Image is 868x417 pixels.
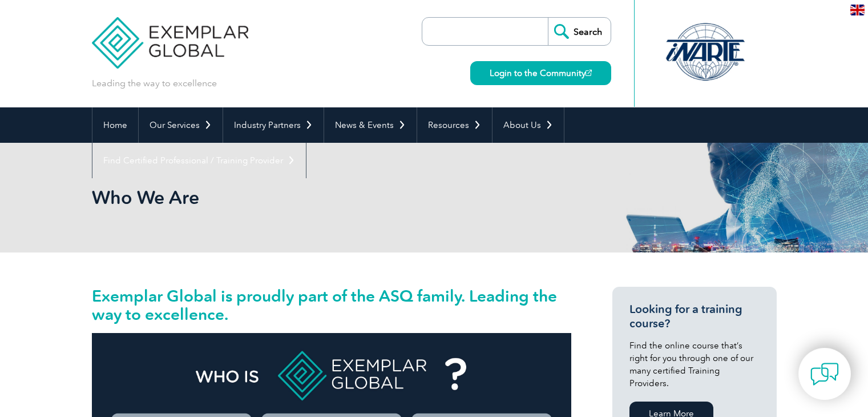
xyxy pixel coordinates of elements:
h2: Exemplar Global is proudly part of the ASQ family. Leading the way to excellence. [92,287,571,323]
a: Login to the Community [470,61,611,85]
img: en [850,5,865,15]
a: Resources [417,107,492,143]
a: Home [92,107,138,143]
img: open_square.png [586,70,592,76]
a: About Us [492,107,564,143]
a: News & Events [324,107,417,143]
h3: Looking for a training course? [629,302,760,331]
a: Find Certified Professional / Training Provider [92,143,306,178]
p: Leading the way to excellence [92,77,217,90]
a: Our Services [139,107,223,143]
p: Find the online course that’s right for you through one of our many certified Training Providers. [629,339,760,390]
h2: Who We Are [92,189,571,207]
a: Industry Partners [223,107,324,143]
img: contact-chat.png [810,360,839,388]
input: Search [548,18,611,45]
